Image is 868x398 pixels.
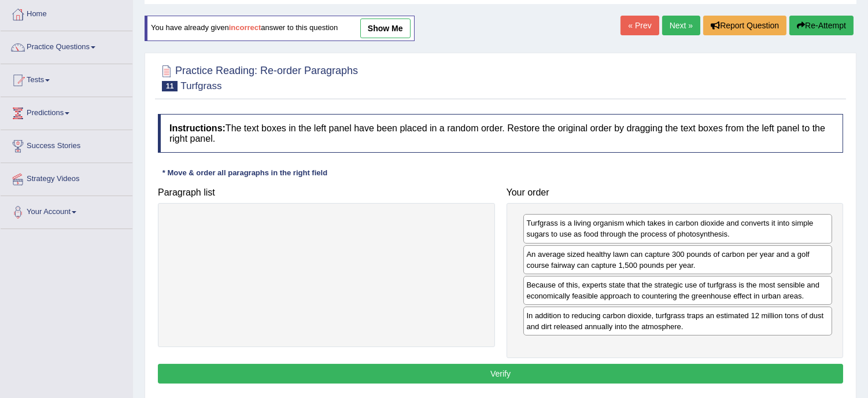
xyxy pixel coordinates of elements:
[229,24,261,32] b: incorrect
[1,196,132,225] a: Your Account
[662,16,700,35] a: Next »
[1,64,132,93] a: Tests
[1,97,132,126] a: Predictions
[789,16,854,35] button: Re-Attempt
[158,114,843,153] h4: The text boxes in the left panel have been placed in a random order. Restore the original order b...
[523,276,833,305] div: Because of this, experts state that the strategic use of turfgrass is the most sensible and econo...
[158,167,332,178] div: * Move & order all paragraphs in the right field
[1,163,132,192] a: Strategy Videos
[507,187,844,198] h4: Your order
[703,16,786,35] button: Report Question
[158,187,495,198] h4: Paragraph list
[360,19,411,38] a: show me
[158,364,843,384] button: Verify
[180,80,221,91] small: Turfgrass
[1,130,132,159] a: Success Stories
[523,214,833,243] div: Turfgrass is a living organism which takes in carbon dioxide and converts it into simple sugars t...
[145,16,415,41] div: You have already given answer to this question
[162,81,178,91] span: 11
[158,62,358,91] h2: Practice Reading: Re-order Paragraphs
[620,16,659,35] a: « Prev
[169,123,226,133] b: Instructions:
[523,245,833,274] div: An average sized healthy lawn can capture 300 pounds of carbon per year and a golf course fairway...
[523,307,833,336] div: In addition to reducing carbon dioxide, turfgrass traps an estimated 12 million tons of dust and ...
[1,31,132,60] a: Practice Questions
